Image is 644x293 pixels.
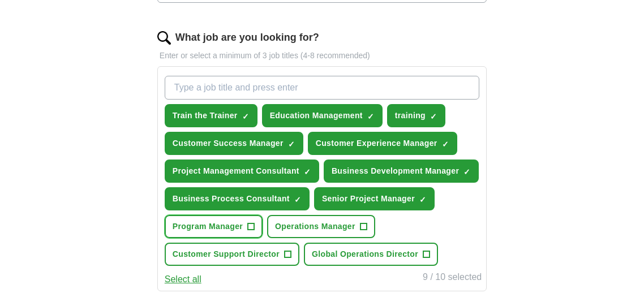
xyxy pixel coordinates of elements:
button: Operations Manager [267,215,375,238]
span: Global Operations Director [312,248,418,260]
span: Operations Manager [275,221,355,232]
span: Senior Project Manager [322,193,415,205]
button: Education Management✓ [262,104,383,127]
span: Customer Success Manager [173,137,284,149]
button: Global Operations Director [304,243,438,266]
button: Program Manager [165,215,263,238]
span: ✓ [419,195,426,204]
span: ✓ [288,140,295,149]
span: ✓ [294,195,301,204]
button: Project Management Consultant✓ [165,160,319,183]
button: training✓ [387,104,445,127]
div: 9 / 10 selected [423,270,482,286]
button: Select all [165,273,201,286]
span: ✓ [463,167,470,176]
button: Senior Project Manager✓ [314,187,435,210]
button: Business Development Manager✓ [324,160,479,183]
span: ✓ [430,112,437,121]
button: Customer Success Manager✓ [165,132,303,155]
span: Business Process Consultant [173,193,290,205]
span: Business Development Manager [332,165,459,177]
img: search.png [157,31,171,45]
button: Business Process Consultant✓ [165,187,310,210]
span: Customer Support Director [173,248,280,260]
span: Project Management Consultant [173,165,299,177]
span: Train the Trainer [173,110,238,122]
span: ✓ [442,140,449,149]
p: Enter or select a minimum of 3 job titles (4-8 recommended) [157,50,487,62]
span: ✓ [367,112,374,121]
span: training [395,110,426,122]
button: Customer Experience Manager✓ [308,132,457,155]
span: ✓ [242,112,249,121]
input: Type a job title and press enter [165,76,479,100]
span: Education Management [270,110,363,122]
label: What job are you looking for? [175,30,319,45]
span: ✓ [304,167,311,176]
button: Train the Trainer✓ [165,104,257,127]
span: Customer Experience Manager [316,137,437,149]
button: Customer Support Director [165,243,299,266]
span: Program Manager [173,221,243,232]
